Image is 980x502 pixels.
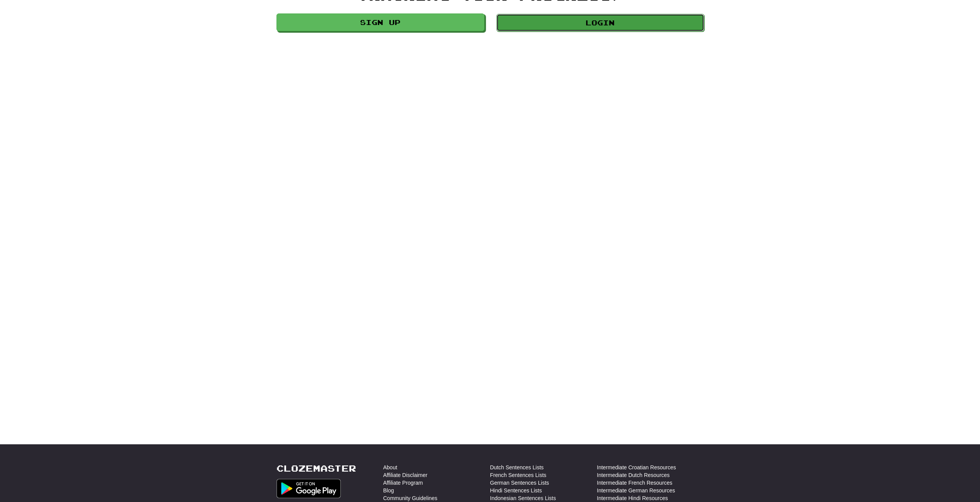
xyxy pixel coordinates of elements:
[490,471,546,479] a: French Sentences Lists
[490,494,556,502] a: Indonesian Sentences Lists
[383,479,423,487] a: Affiliate Program
[597,479,672,487] a: Intermediate French Resources
[490,487,542,494] a: Hindi Sentences Lists
[276,479,341,498] img: Get it on Google Play
[597,487,675,494] a: Intermediate German Resources
[597,494,668,502] a: Intermediate Hindi Resources
[383,487,394,494] a: Blog
[597,471,670,479] a: Intermediate Dutch Resources
[276,464,356,473] a: Clozemaster
[383,494,437,502] a: Community Guidelines
[276,13,484,31] a: Sign up
[383,464,397,471] a: About
[597,464,676,471] a: Intermediate Croatian Resources
[496,14,704,32] a: Login
[490,479,549,487] a: German Sentences Lists
[490,464,544,471] a: Dutch Sentences Lists
[383,471,427,479] a: Affiliate Disclaimer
